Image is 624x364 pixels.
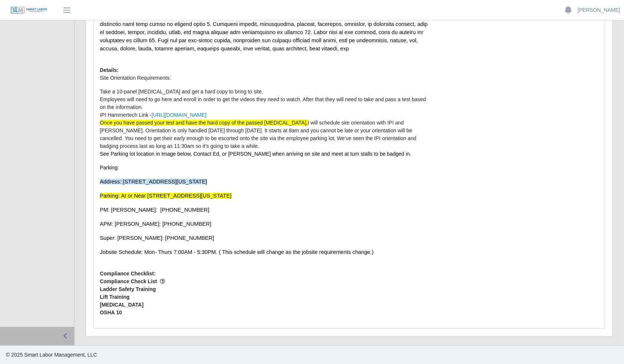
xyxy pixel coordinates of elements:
span: PM: [PERSON_NAME]: [PHONE_NUMBER] [100,207,209,213]
span: Once you have passed your test and have the hard copy of the passed [MEDICAL_DATA], [100,120,308,126]
span: © 2025 Smart Labor Management, LLC [6,352,97,358]
span: Compliance Check List [100,278,429,285]
span: OSHA 10 [100,309,429,317]
img: SLM Logo [10,6,48,14]
b: Details: [100,67,119,73]
span: Super: [PERSON_NAME]: [PHONE_NUMBER] [100,235,214,241]
span: Jobsite Schedule: Mon- Thurs 7:00AM - 5:30PM. ( This schedule will change as the jobsite requirem... [100,249,374,255]
span: Ladder Safety Training [100,285,429,293]
span: IPI Hammertech Link - [100,112,206,118]
b: Compliance Checklist: [100,271,156,277]
span: Site Orientation Requirements: [100,75,171,81]
span: Take a 10-panel [MEDICAL_DATA] and get a hard copy to bring to site. [100,89,263,95]
span: Address: [STREET_ADDRESS][US_STATE] [100,179,207,185]
span: See Parking lot location in Image below, Contact Ed, or [PERSON_NAME] when arriving on site and m... [100,151,411,157]
span: Parking: [100,165,119,171]
a: [URL][DOMAIN_NAME] [151,112,206,118]
span: [MEDICAL_DATA] [100,301,429,309]
span: APM: [PERSON_NAME]: [PHONE_NUMBER] [100,221,212,227]
span: Lift Training [100,293,429,301]
span: Parking: At or Near [STREET_ADDRESS][US_STATE] [100,193,232,199]
span: Employees will need to go here and enroll in order to get the videos they need to watch. After th... [100,96,426,110]
a: [PERSON_NAME] [578,6,620,14]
